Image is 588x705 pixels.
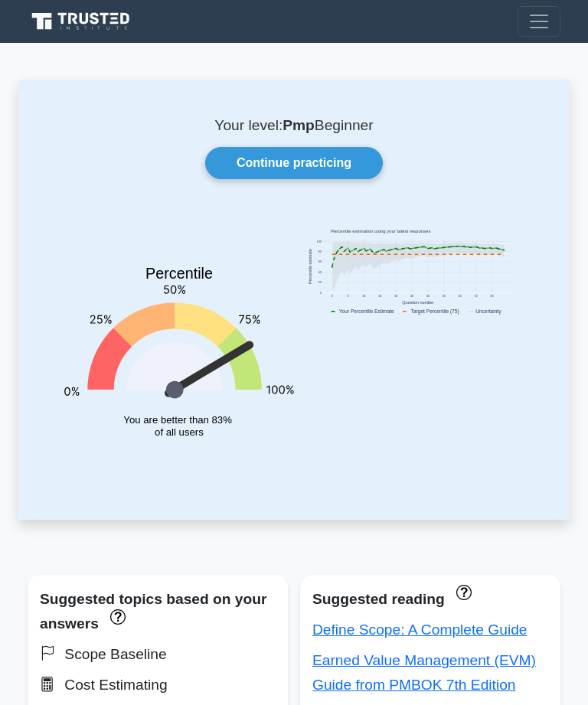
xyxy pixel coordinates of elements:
[155,426,204,438] tspan: of all users
[459,295,462,298] text: 64
[106,608,126,624] a: These topics have been answered less than 50% correct. Topics disapear when you answer questions ...
[317,240,322,243] text: 100
[518,6,560,37] button: Toggle navigation
[378,295,381,298] text: 24
[312,652,536,693] a: Earned Value Management (EVM) Guide from PMBOK 7th Edition
[40,673,276,697] div: Cost Estimating
[320,292,322,295] text: 0
[145,265,213,282] text: Percentile
[318,271,322,274] text: 40
[402,300,434,305] text: Question number
[55,116,533,135] p: Your level: Beginner
[318,260,322,263] text: 60
[123,414,232,426] tspan: You are better than 83%
[312,587,548,612] div: Suggested reading
[443,295,446,298] text: 56
[452,583,472,599] a: These concepts have been answered less than 50% correct. The guides disapear when you answer ques...
[205,147,383,179] a: Continue practicing
[331,229,430,233] text: Percentile estimation using your latest responses
[475,295,478,298] text: 72
[491,295,494,298] text: 80
[318,281,322,284] text: 20
[318,250,322,253] text: 80
[308,249,312,284] text: Percentile estimate
[40,642,276,667] div: Scope Baseline
[40,587,276,636] div: Suggested topics based on your answers
[426,295,430,298] text: 48
[312,622,528,638] a: Define Scope: A Complete Guide
[332,295,333,298] text: 0
[348,295,349,298] text: 8
[394,295,397,298] text: 32
[283,117,315,133] b: Pmp
[363,295,366,298] text: 16
[410,295,413,298] text: 40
